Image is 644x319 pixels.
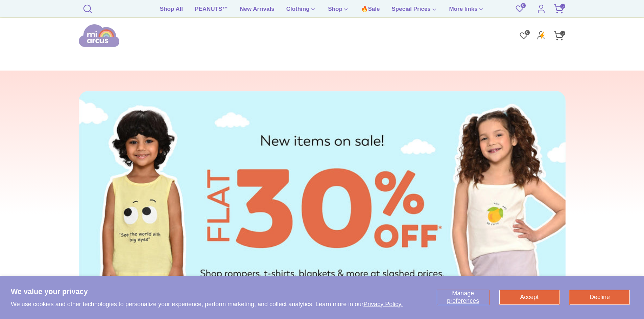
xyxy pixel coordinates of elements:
[552,29,566,43] a: 5
[363,301,403,308] a: Privacy Policy.
[520,3,526,8] span: 0
[437,290,489,305] button: Manage preferences
[155,5,188,18] a: Shop All
[11,287,403,297] h2: We value your privacy
[81,3,94,10] a: Search
[552,2,566,16] a: 5
[11,300,403,308] p: We use cookies and other technologies to personalize your experience, perform marketing, and coll...
[499,290,559,305] button: Accept
[79,23,119,48] img: miarcus-logo
[444,5,490,18] a: More links
[356,5,385,18] a: 🔥Sale
[560,3,566,9] span: 5
[323,5,354,18] a: Shop
[560,30,566,36] span: 5
[524,30,530,35] span: 0
[447,290,479,304] span: Manage preferences
[534,2,548,16] a: Account
[235,5,279,18] a: New Arrivals
[570,290,630,305] button: Decline
[190,5,233,18] a: PEANUTS™
[387,5,443,18] a: Special Prices
[281,5,321,18] a: Clothing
